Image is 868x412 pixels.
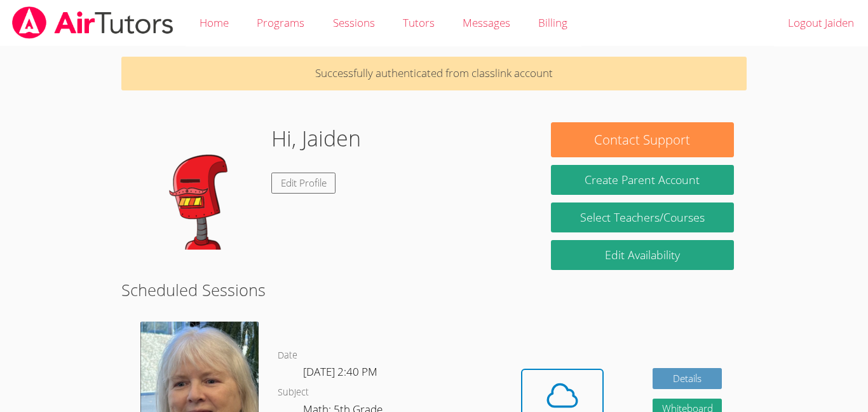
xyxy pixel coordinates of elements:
[121,278,747,302] h2: Scheduled Sessions
[271,122,361,155] h1: Hi, Jaiden
[11,6,175,39] img: airtutors_banner-c4298cdbf04f3fff15de1276eac7730deb9818008684d7c2e4769d2f7ddbe033.png
[551,122,734,157] button: Contact Support
[278,385,309,401] dt: Subject
[653,368,722,389] a: Details
[303,364,377,379] span: [DATE] 2:40 PM
[551,202,734,232] a: Select Teachers/Courses
[278,348,297,364] dt: Date
[551,165,734,195] button: Create Parent Account
[463,15,510,30] span: Messages
[121,57,747,90] p: Successfully authenticated from classlink account
[134,122,261,250] img: default.png
[271,173,336,194] a: Edit Profile
[551,240,734,270] a: Edit Availability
